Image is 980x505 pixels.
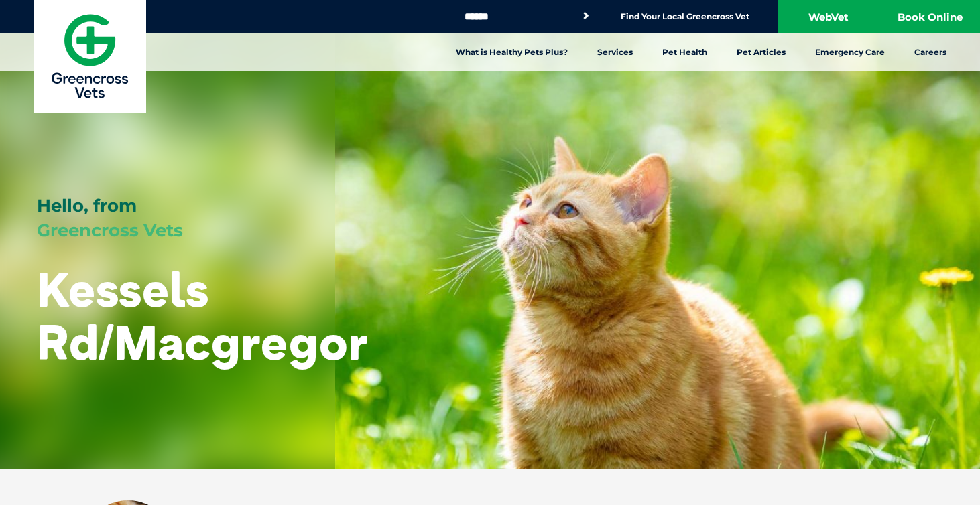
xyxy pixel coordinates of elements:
button: Search [579,9,593,23]
a: Careers [900,33,961,71]
h1: Kessels Rd/Macgregor [37,263,368,368]
a: Emergency Care [800,33,900,71]
a: Pet Health [648,33,722,71]
a: Services [583,33,648,71]
a: Find Your Local Greencross Vet [621,11,749,22]
span: Hello, from [37,195,137,216]
a: What is Healthy Pets Plus? [441,33,583,71]
span: Greencross Vets [37,220,183,241]
a: Pet Articles [722,33,800,71]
